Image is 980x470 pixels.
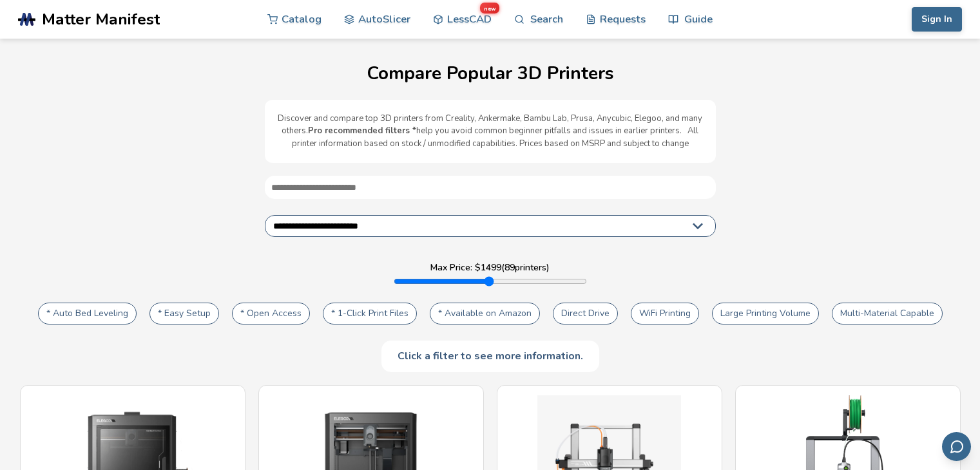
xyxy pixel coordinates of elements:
[13,64,967,84] h1: Compare Popular 3D Printers
[38,303,137,324] button: * Auto Bed Leveling
[149,303,219,324] button: * Easy Setup
[942,432,971,461] button: Send feedback via email
[430,303,540,324] button: * Available on Amazon
[430,263,550,273] label: Max Price: $ 1499 ( 89 printers)
[232,303,310,324] button: * Open Access
[278,113,703,151] p: Discover and compare top 3D printers from Creality, Ankermake, Bambu Lab, Prusa, Anycubic, Elegoo...
[381,341,599,371] div: Click a filter to see more information.
[553,303,618,324] button: Direct Drive
[42,10,160,28] span: Matter Manifest
[631,303,699,324] button: WiFi Printing
[832,303,943,324] button: Multi-Material Capable
[323,303,417,324] button: * 1-Click Print Files
[712,303,819,324] button: Large Printing Volume
[480,3,499,14] span: new
[308,125,416,136] b: Pro recommended filters *
[912,7,962,32] button: Sign In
